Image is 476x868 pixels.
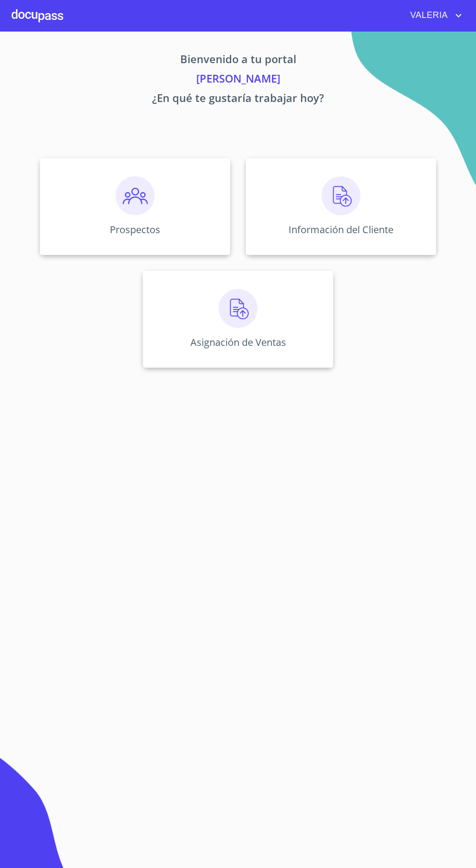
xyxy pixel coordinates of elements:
p: ¿En qué te gustaría trabajar hoy? [12,90,464,109]
span: VALERIA [403,8,453,23]
p: Bienvenido a tu portal [12,51,464,70]
p: Prospectos [110,223,160,236]
img: carga.png [322,176,360,215]
p: [PERSON_NAME] [12,70,464,90]
img: prospectos.png [116,176,154,215]
img: carga.png [219,289,257,328]
button: account of current user [403,8,465,23]
p: Información del Cliente [289,223,393,236]
p: Asignación de Ventas [190,336,286,349]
